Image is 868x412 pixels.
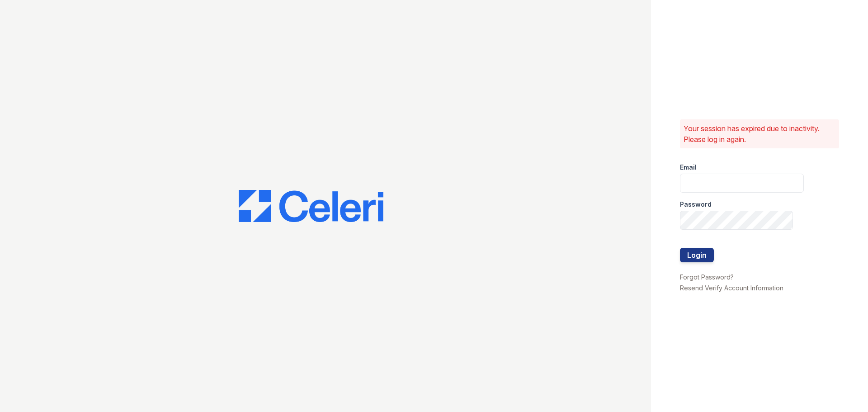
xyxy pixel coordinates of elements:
[239,190,383,223] img: CE_Logo_Blue-a8612792a0a2168367f1c8372b55b34899dd931a85d93a1a3d3e32e68fde9ad4.png
[680,284,783,292] a: Resend Verify Account Information
[680,273,734,281] a: Forgot Password?
[680,163,697,172] label: Email
[680,200,712,209] label: Password
[684,123,835,145] p: Your session has expired due to inactivity. Please log in again.
[680,248,714,262] button: Login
